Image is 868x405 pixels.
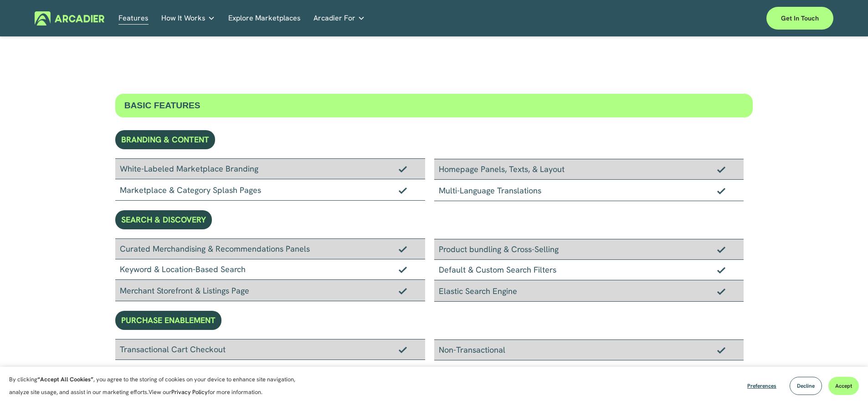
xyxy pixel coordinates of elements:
[115,280,425,301] div: Merchant Storefront & Listings Page
[790,377,822,395] button: Decline
[434,159,744,180] div: Homepage Panels, Texts, & Layout
[9,373,305,399] p: By clicking , you agree to the storing of cookies on your device to enhance site navigation, anal...
[115,311,221,330] div: PURCHASE ENABLEMENT
[115,94,753,117] div: BASIC FEATURES
[115,360,425,380] div: Secured Online Payments
[717,288,725,294] img: Checkmark
[35,11,104,25] img: Arcadier
[717,267,725,273] img: Checkmark
[115,259,425,280] div: Keyword & Location-Based Search
[228,11,301,25] a: Explore Marketplaces
[835,382,852,390] span: Accept
[717,347,725,353] img: Checkmark
[313,11,365,25] a: folder dropdown
[115,179,425,201] div: Marketplace & Category Splash Pages
[766,7,833,30] a: Get in touch
[115,210,212,229] div: SEARCH & DISCOVERY
[399,346,407,353] img: Checkmark
[434,239,744,260] div: Product bundling & Cross-Selling
[115,238,425,259] div: Curated Merchandising & Recommendations Panels
[399,166,407,172] img: Checkmark
[434,260,744,280] div: Default & Custom Search Filters
[828,377,859,395] button: Accept
[399,246,407,252] img: Checkmark
[747,382,776,390] span: Preferences
[434,180,744,201] div: Multi-Language Translations
[434,280,744,302] div: Elastic Search Engine
[717,246,725,253] img: Checkmark
[717,166,725,172] img: Checkmark
[37,375,93,383] strong: “Accept All Cookies”
[115,130,215,149] div: BRANDING & CONTENT
[115,339,425,360] div: Transactional Cart Checkout
[434,360,744,381] div: Automated Admin Commissions & Seller Payouts
[313,12,355,25] span: Arcadier For
[118,11,149,25] a: Features
[740,377,783,395] button: Preferences
[399,288,407,294] img: Checkmark
[399,266,407,273] img: Checkmark
[171,388,208,396] a: Privacy Policy
[161,12,205,25] span: How It Works
[717,187,725,194] img: Checkmark
[115,158,425,179] div: White-Labeled Marketplace Branding
[434,339,744,360] div: Non-Transactional
[797,382,815,390] span: Decline
[399,187,407,193] img: Checkmark
[161,11,215,25] a: folder dropdown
